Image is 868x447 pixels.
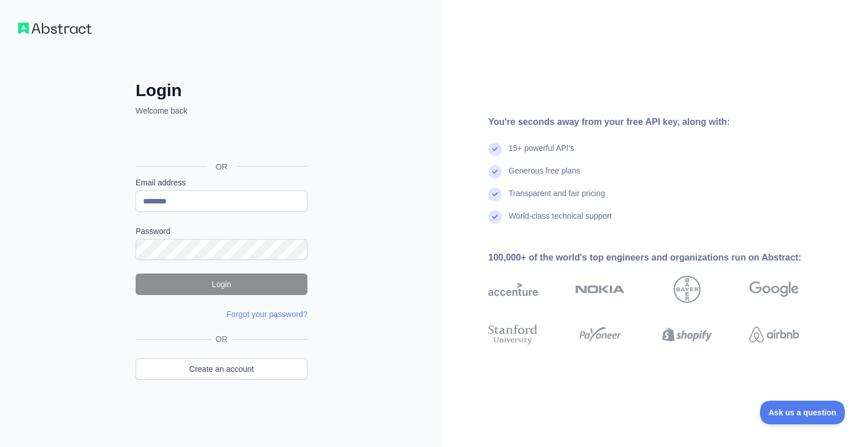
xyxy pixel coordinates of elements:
[18,23,92,34] img: Workflow
[749,276,799,303] img: google
[749,322,799,347] img: airbnb
[211,333,232,345] span: OR
[488,165,502,179] img: check mark
[760,401,845,424] iframe: Toggle Customer Support
[488,276,538,303] img: accenture
[674,276,701,303] img: bayer
[136,274,307,295] button: Login
[509,142,574,165] div: 15+ powerful API's
[488,142,502,156] img: check mark
[488,251,835,264] div: 100,000+ of the world's top engineers and organizations run on Abstract:
[488,322,538,347] img: stanford university
[136,177,307,188] label: Email address
[488,210,502,224] img: check mark
[136,80,307,101] h2: Login
[509,188,605,210] div: Transparent and fair pricing
[488,115,835,129] div: You're seconds away from your free API key, along with:
[136,225,307,237] label: Password
[136,105,307,116] p: Welcome back
[136,358,307,380] a: Create an account
[509,165,580,188] div: Generous free plans
[207,161,237,172] span: OR
[130,129,311,154] iframe: Sign in with Google Button
[575,322,625,347] img: payoneer
[509,210,612,233] div: World-class technical support
[227,310,307,319] a: Forgot your password?
[662,322,712,347] img: shopify
[575,276,625,303] img: nokia
[488,188,502,201] img: check mark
